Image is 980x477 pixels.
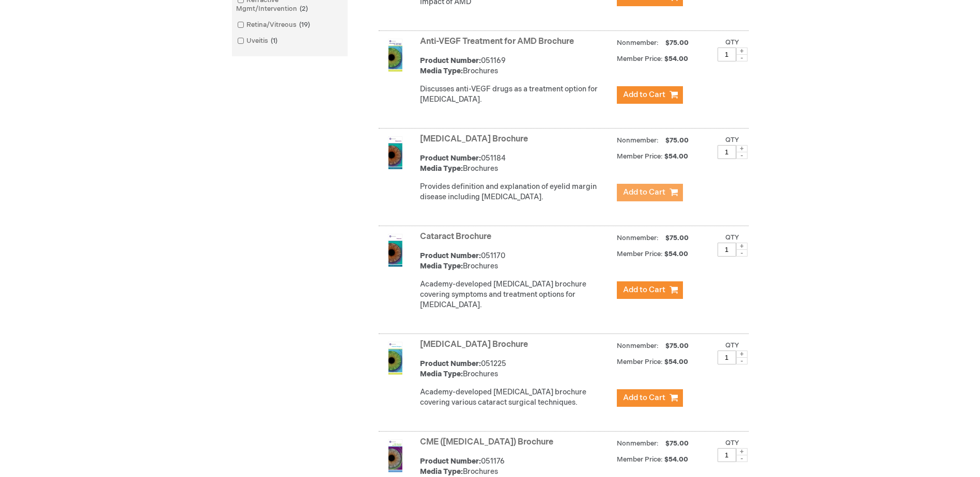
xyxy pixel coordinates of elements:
button: Add to Cart [617,389,683,407]
input: Qty [718,448,736,462]
a: [MEDICAL_DATA] Brochure [420,340,528,349]
a: Uveitis1 [235,36,282,46]
span: 1 [268,37,280,45]
button: Add to Cart [617,184,683,201]
span: Add to Cart [623,187,665,197]
input: Qty [718,243,736,257]
strong: Nonmember: [617,437,659,450]
strong: Media Type: [420,467,463,476]
strong: Nonmember: [617,134,659,147]
img: CME (Cystoid Macular Edema) Brochure [379,439,412,472]
span: $75.00 [664,234,690,242]
strong: Product Number: [420,154,481,163]
div: 051225 Brochures [420,359,612,379]
div: 051176 Brochures [420,456,612,477]
strong: Nonmember: [617,340,659,353]
div: Discusses anti-VEGF drugs as a treatment option for [MEDICAL_DATA]. [420,84,612,105]
strong: Member Price: [617,455,663,464]
img: Cataract Brochure [379,234,412,267]
label: Qty [725,38,739,46]
img: Cataract Surgery Brochure [379,342,412,375]
img: Blepharitis Brochure [379,136,412,169]
span: $75.00 [664,39,690,47]
strong: Nonmember: [617,232,659,245]
span: 19 [297,21,313,29]
span: 2 [297,5,310,13]
label: Qty [725,233,739,242]
div: 051169 Brochures [420,56,612,76]
strong: Media Type: [420,164,463,173]
strong: Member Price: [617,250,663,258]
input: Qty [718,145,736,159]
strong: Media Type: [420,370,463,378]
button: Add to Cart [617,86,683,104]
strong: Media Type: [420,262,463,271]
strong: Member Price: [617,152,663,161]
label: Qty [725,136,739,144]
label: Qty [725,439,739,447]
span: $75.00 [664,342,690,350]
strong: Product Number: [420,359,481,368]
a: Retina/Vitreous19 [235,20,314,30]
div: 051184 Brochures [420,153,612,174]
span: $54.00 [664,358,690,366]
strong: Product Number: [420,56,481,65]
div: 051170 Brochures [420,251,612,272]
a: Anti-VEGF Treatment for AMD Brochure [420,37,574,46]
a: CME ([MEDICAL_DATA]) Brochure [420,437,553,447]
span: Add to Cart [623,90,665,100]
strong: Product Number: [420,457,481,466]
div: Academy-developed [MEDICAL_DATA] brochure covering various cataract surgical techniques. [420,387,612,408]
span: $54.00 [664,152,690,161]
strong: Product Number: [420,251,481,260]
input: Qty [718,351,736,364]
span: $75.00 [664,136,690,145]
strong: Member Price: [617,358,663,366]
div: Provides definition and explanation of eyelid margin disease including [MEDICAL_DATA]. [420,182,612,202]
button: Add to Cart [617,281,683,299]
span: Add to Cart [623,393,665,403]
span: $54.00 [664,455,690,464]
a: Cataract Brochure [420,232,491,242]
strong: Nonmember: [617,37,659,50]
span: $54.00 [664,250,690,258]
a: [MEDICAL_DATA] Brochure [420,134,528,144]
img: Anti-VEGF Treatment for AMD Brochure [379,39,412,72]
input: Qty [718,47,736,61]
strong: Member Price: [617,55,663,63]
label: Qty [725,341,739,349]
p: Academy-developed [MEDICAL_DATA] brochure covering symptoms and treatment options for [MEDICAL_DA... [420,279,612,310]
strong: Media Type: [420,67,463,75]
span: $75.00 [664,439,690,448]
span: Add to Cart [623,285,665,295]
span: $54.00 [664,55,690,63]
